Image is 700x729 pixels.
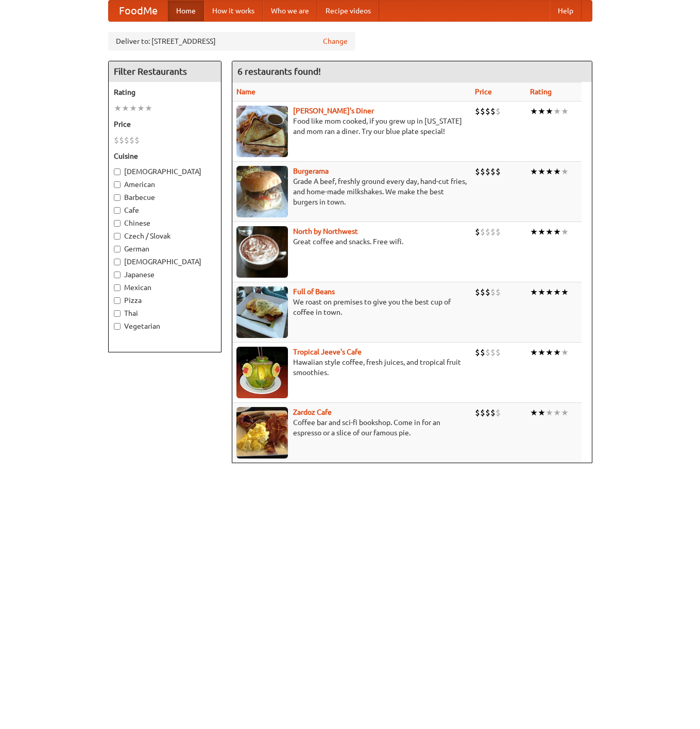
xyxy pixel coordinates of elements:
[114,134,119,146] li: $
[545,166,553,177] li: ★
[496,407,501,418] li: $
[293,408,332,416] a: Zardoz Cafe
[119,134,124,146] li: $
[114,321,216,331] label: Vegetarian
[236,88,255,96] a: Name
[496,286,501,298] li: $
[545,407,553,418] li: ★
[114,284,121,291] input: Mexican
[475,286,480,298] li: $
[538,286,545,298] li: ★
[293,107,374,115] a: [PERSON_NAME]'s Diner
[114,308,216,318] label: Thai
[129,134,134,146] li: $
[538,347,545,358] li: ★
[114,269,216,280] label: Japanese
[114,119,216,129] h5: Price
[114,87,216,97] h5: Rating
[114,103,122,114] li: ★
[114,295,216,306] label: Pizza
[114,207,121,214] input: Cafe
[490,226,496,238] li: $
[293,227,358,235] a: North by Northwest
[122,103,129,114] li: ★
[490,407,496,418] li: $
[485,166,490,177] li: $
[236,176,467,207] p: Grade A beef, freshly ground every day, hand-cut fries, and home-made milkshakes. We make the bes...
[114,181,121,188] input: American
[236,106,288,157] img: sallys.jpg
[317,1,379,21] a: Recipe videos
[545,226,553,238] li: ★
[114,168,121,175] input: [DEMOGRAPHIC_DATA]
[129,103,137,114] li: ★
[553,106,561,117] li: ★
[553,286,561,298] li: ★
[561,286,569,298] li: ★
[114,259,121,265] input: [DEMOGRAPHIC_DATA]
[480,226,485,238] li: $
[530,88,552,96] a: Rating
[553,347,561,358] li: ★
[114,151,216,161] h5: Cuisine
[237,66,321,76] ng-pluralize: 6 restaurants found!
[263,1,317,21] a: Who we are
[561,347,569,358] li: ★
[496,226,501,238] li: $
[114,205,216,215] label: Cafe
[538,407,545,418] li: ★
[485,347,490,358] li: $
[550,1,582,21] a: Help
[293,348,362,356] a: Tropical Jeeve's Cafe
[114,257,216,267] label: [DEMOGRAPHIC_DATA]
[530,407,538,418] li: ★
[236,236,467,247] p: Great coffee and snacks. Free wifi.
[114,166,216,177] label: [DEMOGRAPHIC_DATA]
[538,226,545,238] li: ★
[545,106,553,117] li: ★
[530,347,538,358] li: ★
[545,286,553,298] li: ★
[114,192,216,202] label: Barbecue
[293,167,329,175] a: Burgerama
[236,347,288,398] img: jeeves.jpg
[490,347,496,358] li: $
[293,287,335,296] b: Full of Beans
[561,226,569,238] li: ★
[236,226,288,278] img: north.jpg
[530,286,538,298] li: ★
[236,357,467,378] p: Hawaiian style coffee, fresh juices, and tropical fruit smoothies.
[485,286,490,298] li: $
[485,106,490,117] li: $
[475,407,480,418] li: $
[480,347,485,358] li: $
[561,106,569,117] li: ★
[485,226,490,238] li: $
[480,286,485,298] li: $
[490,166,496,177] li: $
[530,106,538,117] li: ★
[475,166,480,177] li: $
[490,286,496,298] li: $
[561,166,569,177] li: ★
[475,226,480,238] li: $
[323,36,348,46] a: Change
[485,407,490,418] li: $
[114,244,216,254] label: German
[236,286,288,338] img: beans.jpg
[134,134,140,146] li: $
[496,166,501,177] li: $
[530,166,538,177] li: ★
[236,297,467,317] p: We roast on premises to give you the best cup of coffee in town.
[204,1,263,21] a: How it works
[490,106,496,117] li: $
[114,272,121,278] input: Japanese
[114,323,121,330] input: Vegetarian
[168,1,204,21] a: Home
[114,231,216,241] label: Czech / Slovak
[530,226,538,238] li: ★
[145,103,152,114] li: ★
